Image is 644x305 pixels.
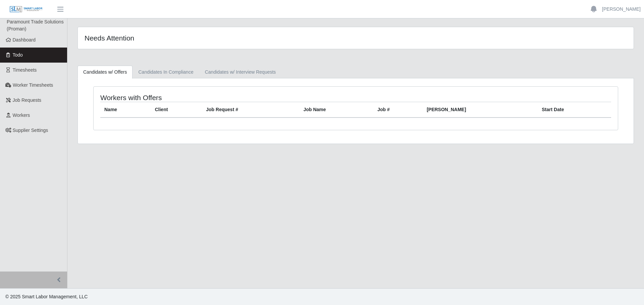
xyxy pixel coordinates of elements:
a: Candidates w/ Interview Requests [199,66,282,79]
span: Paramount Trade Solutions (Proman) [7,19,64,31]
th: Name [100,102,151,118]
a: Candidates w/ Offers [77,66,132,79]
span: Todo [13,52,23,58]
th: Job Request # [202,102,299,118]
th: Job # [373,102,423,118]
span: Job Requests [13,97,42,103]
h4: Needs Attention [85,34,305,42]
th: [PERSON_NAME] [423,102,538,118]
h4: Workers with Offers [100,93,307,102]
span: Workers [13,112,30,118]
span: Dashboard [13,37,36,43]
a: [PERSON_NAME] [602,6,641,13]
th: Job Name [300,102,374,118]
th: Client [151,102,202,118]
span: Timesheets [13,67,37,73]
img: SLM Logo [9,6,43,13]
span: Worker Timesheets [13,82,53,88]
th: Start Date [538,102,611,118]
span: © 2025 Smart Labor Management, LLC [5,294,88,299]
span: Supplier Settings [13,128,48,133]
a: Candidates In Compliance [132,66,199,79]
